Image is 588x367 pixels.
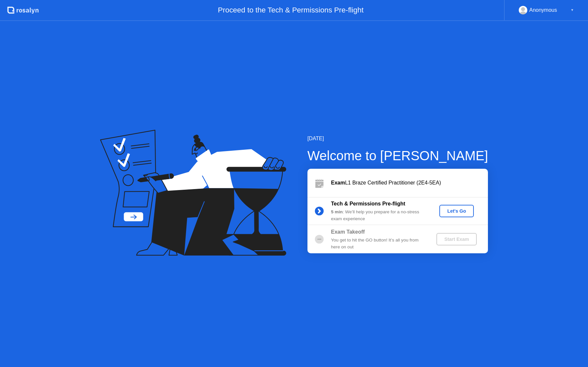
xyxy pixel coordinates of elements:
b: Exam [331,180,345,185]
div: ▼ [571,6,574,14]
div: [DATE] [307,135,488,143]
button: Let's Go [439,205,474,217]
b: Exam Takeoff [331,229,365,235]
div: : We’ll help you prepare for a no-stress exam experience [331,209,426,222]
div: Let's Go [442,208,471,214]
div: Anonymous [529,6,557,14]
b: 5 min [331,209,343,214]
button: Start Exam [436,233,477,245]
div: Start Exam [439,237,474,242]
b: Tech & Permissions Pre-flight [331,201,405,206]
div: Welcome to [PERSON_NAME] [307,146,488,165]
div: You get to hit the GO button! It’s all you from here on out [331,237,426,250]
div: L1 Braze Certified Practitioner (2E4-5EA) [331,179,488,187]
